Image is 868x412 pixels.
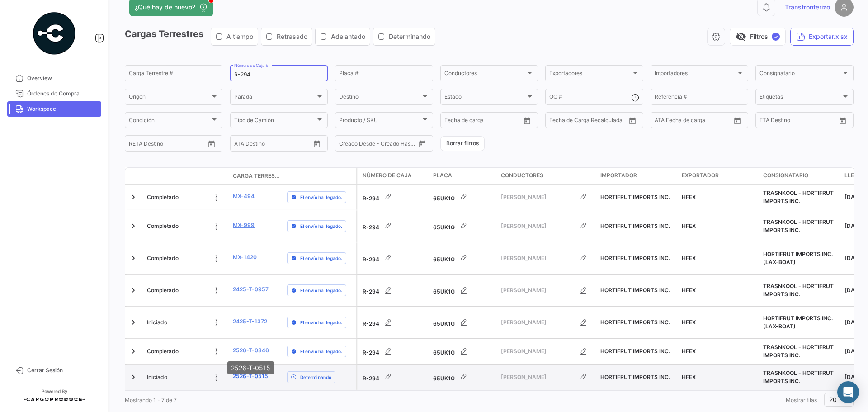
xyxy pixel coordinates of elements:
span: HORTIFRUT IMPORTS INC. [600,255,670,261]
span: HFEX [682,374,696,380]
button: Open calendar [415,137,429,151]
input: Hasta [572,118,608,125]
span: Mostrando 1 - 7 de 7 [125,397,177,403]
span: Overview [27,74,98,82]
span: El envío ha llegado. [300,319,342,326]
datatable-header-cell: Conductores [497,168,597,184]
input: Desde [444,118,461,125]
span: Etiquetas [759,95,841,101]
span: Condición [129,118,210,125]
span: Estado [444,95,526,101]
input: ATA Desde [234,142,262,148]
span: [PERSON_NAME] [501,286,575,294]
span: HFEX [682,319,696,326]
a: Expand/Collapse Row [129,347,138,356]
a: Expand/Collapse Row [129,193,138,202]
span: Origen [129,95,210,101]
a: Expand/Collapse Row [129,222,138,231]
input: Hasta [467,118,503,125]
input: Desde [549,118,566,125]
span: HFEX [682,255,696,261]
button: Retrasado [261,28,312,45]
a: MX-1420 [233,253,257,261]
span: [PERSON_NAME] [501,222,575,230]
div: R-294 [363,342,426,360]
button: Open calendar [520,114,534,128]
datatable-header-cell: Número de Caja [357,168,429,184]
div: R-294 [363,281,426,299]
div: Abrir Intercom Messenger [837,381,859,403]
span: Completado [147,286,179,294]
button: Open calendar [205,137,218,151]
span: Mostrar filas [786,397,817,403]
span: Parada [234,95,316,101]
span: Exportador [682,171,719,180]
span: ✓ [772,33,780,41]
input: Hasta [151,142,188,148]
span: [PERSON_NAME] [501,318,575,327]
a: Expand/Collapse Row [129,286,138,295]
span: HORTIFRUT IMPORTS INC. [600,319,670,326]
div: 65UK1G [433,281,494,299]
span: ¿Qué hay de nuevo? [135,3,195,12]
span: Exportadores [549,71,631,78]
span: Completado [147,193,179,201]
img: powered-by.png [32,11,77,56]
span: Completado [147,347,179,355]
div: 65UK1G [433,342,494,360]
button: Determinando [373,28,435,45]
div: 65UK1G [433,188,494,206]
span: HORTIFRUT IMPORTS INC. (LAX-BOAT) [763,251,833,265]
span: Cerrar Sesión [27,366,98,374]
span: HORTIFRUT IMPORTS INC. [600,287,670,294]
h3: Cargas Terrestres [125,28,438,46]
span: El envío ha llegado. [300,287,342,294]
span: El envío ha llegado. [300,194,342,201]
span: Adelantado [331,32,365,41]
a: Workspace [7,101,101,117]
span: TRASNKOOL - HORTIFRUT IMPORTS INC. [763,369,834,384]
span: Carga Terrestre # [233,172,280,180]
datatable-header-cell: Carga Terrestre # [229,168,283,184]
span: El envío ha llegado. [300,348,342,355]
input: ATA Hasta [268,142,304,148]
button: A tiempo [211,28,258,45]
span: Completado [147,254,179,262]
span: Tipo de Camión [234,118,316,125]
div: R-294 [363,188,426,206]
span: 20 [829,396,837,403]
a: Overview [7,71,101,86]
input: Desde [129,142,145,148]
span: Producto / SKU [339,118,420,125]
datatable-header-cell: Consignatario [759,168,841,184]
span: HFEX [682,287,696,294]
input: ATA Hasta [689,118,725,125]
button: Open calendar [626,114,639,128]
span: TRASNKOOL - HORTIFRUT IMPORTS INC. [763,344,834,359]
button: Adelantado [316,28,370,45]
div: 65UK1G [433,249,494,267]
span: HFEX [682,194,696,200]
span: TRASNKOOL - HORTIFRUT IMPORTS INC. [763,189,834,204]
div: 2526-T-0515 [227,361,274,374]
span: HORTIFRUT IMPORTS INC. [600,374,670,380]
span: HORTIFRUT IMPORTS INC. (LAX-BOAT) [763,315,833,330]
button: Borrar filtros [440,136,485,151]
input: Desde [759,118,776,125]
div: R-294 [363,313,426,331]
span: Placa [433,171,452,180]
span: Iniciado [147,373,167,381]
span: TRASNKOOL - HORTIFRUT IMPORTS INC. [763,283,834,298]
span: Órdenes de Compra [27,90,98,98]
datatable-header-cell: Importador [597,168,678,184]
span: Número de Caja [363,171,412,180]
span: Determinando [300,374,331,381]
span: HORTIFRUT IMPORTS INC. [600,194,670,200]
span: Importador [600,171,637,180]
span: HORTIFRUT IMPORTS INC. [600,348,670,355]
span: El envío ha llegado. [300,223,342,230]
button: Open calendar [731,114,744,128]
span: El envío ha llegado. [300,255,342,262]
a: MX-494 [233,192,255,200]
div: 65UK1G [433,313,494,331]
